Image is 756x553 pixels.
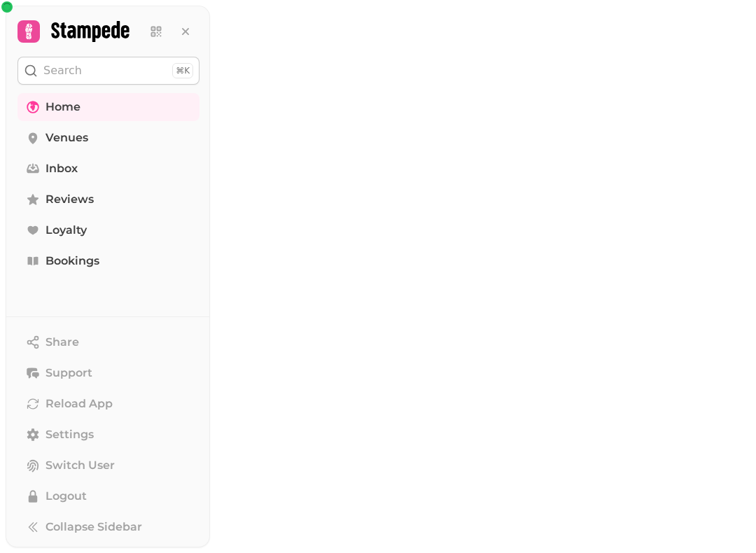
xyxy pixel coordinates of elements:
div: ⌘K [172,63,193,78]
a: Home [17,93,199,121]
button: Switch User [17,451,199,479]
span: Home [45,99,80,115]
span: Reload App [45,395,113,412]
a: Venues [17,124,199,152]
a: Settings [17,421,199,449]
span: Support [45,365,92,381]
span: Switch User [45,457,115,474]
span: Bookings [45,253,99,269]
button: Reload App [17,390,199,418]
button: Logout [17,482,199,510]
span: Reviews [45,191,94,208]
span: Inbox [45,160,78,177]
span: Settings [45,426,94,443]
span: Share [45,334,79,351]
button: Share [17,328,199,356]
a: Loyalty [17,216,199,244]
button: Search⌘K [17,57,199,85]
p: Search [43,62,82,79]
span: Collapse Sidebar [45,519,142,535]
a: Reviews [17,185,199,213]
a: Inbox [17,155,199,183]
span: Venues [45,129,88,146]
a: Bookings [17,247,199,275]
button: Support [17,359,199,387]
button: Collapse Sidebar [17,513,199,541]
span: Logout [45,488,87,505]
span: Loyalty [45,222,87,239]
